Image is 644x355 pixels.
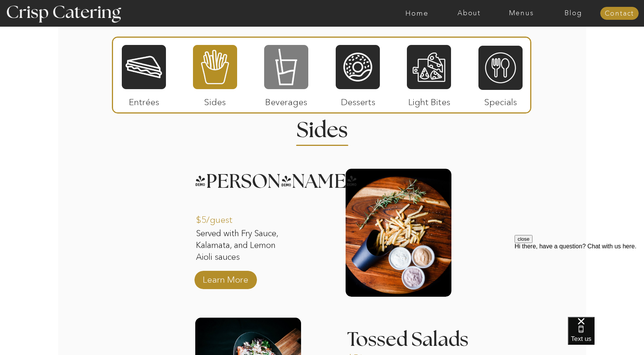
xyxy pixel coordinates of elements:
[190,89,240,111] p: Sides
[443,10,495,17] a: About
[196,207,247,229] p: $5/guest
[547,10,599,17] a: Blog
[196,228,294,264] p: Served with Fry Sauce, Kalamata, and Lemon Aioli sauces
[600,10,639,18] a: Contact
[333,89,383,111] p: Desserts
[261,89,311,111] p: Beverages
[200,267,251,289] a: Learn More
[391,10,443,17] a: Home
[347,330,477,349] h3: Tossed Salads
[568,317,644,355] iframe: podium webchat widget bubble
[495,10,547,17] a: Menus
[194,172,335,181] h3: [PERSON_NAME]
[475,89,526,111] p: Specials
[119,89,169,111] p: Entrées
[515,235,644,326] iframe: podium webchat widget prompt
[285,120,359,134] h2: Sides
[404,89,454,111] p: Light Bites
